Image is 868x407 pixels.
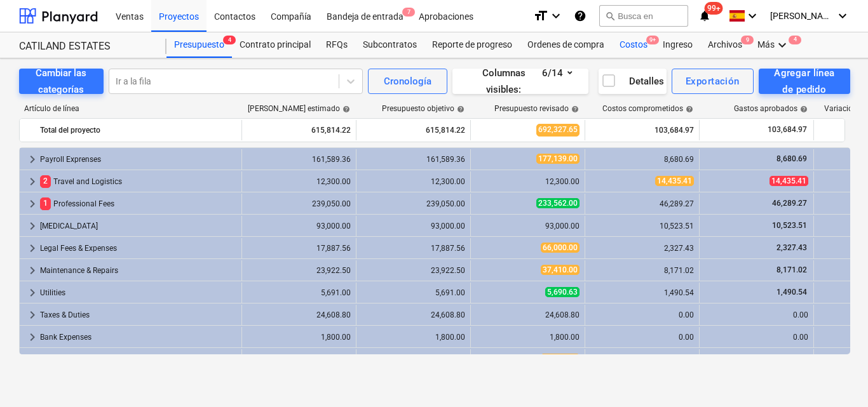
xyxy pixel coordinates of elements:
[655,32,700,58] a: Ingreso
[789,36,801,44] span: 4
[362,155,465,164] div: 161,589.36
[734,104,808,113] div: Gastos aprobados
[766,124,808,135] span: 103,684.97
[775,243,808,252] span: 2,327.43
[599,5,688,27] button: Busca en
[775,288,808,297] span: 1,490.54
[362,310,465,319] div: 24,608.80
[541,265,580,275] span: 37,410.00
[533,8,548,23] i: format_size
[40,216,236,236] div: [MEDICAL_DATA]
[362,199,465,208] div: 239,050.00
[476,222,580,230] div: 93,000.00
[745,8,760,23] i: keyboard_arrow_down
[770,11,834,21] span: [PERSON_NAME]
[247,244,351,253] div: 17,887.56
[646,36,659,44] span: 9+
[770,176,808,186] span: 14,435.41
[705,333,808,342] div: 0.00
[775,154,808,163] span: 8,680.69
[40,238,236,258] div: Legal Fees & Expenses
[166,32,232,58] a: Presupuesto4
[468,65,573,98] div: Columnas visibles : 6/14
[612,32,655,58] div: Costos
[40,260,236,281] div: Maintenance & Repairs
[797,105,808,113] span: help
[247,222,351,230] div: 93,000.00
[590,222,694,230] div: 10,523.51
[166,32,232,58] div: Presupuesto
[705,2,723,15] span: 99+
[569,105,579,113] span: help
[362,333,465,342] div: 1,800.00
[232,32,318,58] div: Contrato principal
[700,32,750,58] a: Archivos9
[804,346,868,407] iframe: Chat Widget
[247,177,351,186] div: 12,300.00
[775,265,808,274] span: 8,171.02
[362,266,465,275] div: 23,922.50
[773,65,836,98] div: Agregar línea de pedido
[759,69,850,94] button: Agregar línea de pedido
[247,155,351,164] div: 161,589.36
[536,198,580,208] span: 233,562.00
[590,199,694,208] div: 46,289.27
[19,69,104,94] button: Cambiar las categorías
[520,32,612,58] a: Ordenes de compra
[362,244,465,253] div: 17,887.56
[705,310,808,319] div: 0.00
[590,266,694,275] div: 8,171.02
[247,288,351,297] div: 5,691.00
[318,32,355,58] div: RFQs
[686,73,740,90] div: Exportación
[40,149,236,170] div: Payroll Exprenses
[25,263,40,278] span: keyboard_arrow_right
[25,196,40,211] span: keyboard_arrow_right
[34,65,88,98] div: Cambiar las categorías
[612,32,655,58] a: Costos9+
[247,199,351,208] div: 239,050.00
[25,174,40,189] span: keyboard_arrow_right
[40,171,236,192] div: Travel and Logistics
[601,73,664,90] div: Detalles
[545,287,580,297] span: 5,690.63
[655,176,694,186] span: 14,435.41
[223,36,236,44] span: 4
[40,327,236,347] div: Bank Expenses
[750,32,797,58] div: Más
[355,32,424,58] a: Subcontratos
[247,310,351,319] div: 24,608.80
[541,243,580,253] span: 66,000.00
[605,11,615,21] span: search
[25,352,40,367] span: keyboard_arrow_right
[771,221,808,230] span: 10,523.51
[476,333,580,342] div: 1,800.00
[25,241,40,256] span: keyboard_arrow_right
[424,32,520,58] a: Reporte de progreso
[40,349,236,370] div: Administrative Expenses
[40,197,51,210] span: 1
[362,222,465,230] div: 93,000.00
[382,104,465,113] div: Presupuesto objetivo
[599,69,667,94] button: Detalles
[19,104,241,113] div: Artículo de línea
[494,104,579,113] div: Presupuesto revisado
[402,8,415,17] span: 7
[548,8,564,23] i: keyboard_arrow_down
[362,288,465,297] div: 5,691.00
[368,69,447,94] button: Cronología
[536,154,580,164] span: 177,139.00
[698,8,711,23] i: notifications
[741,36,754,44] span: 9
[40,175,51,187] span: 2
[574,8,587,23] i: Base de conocimientos
[454,105,465,113] span: help
[602,104,693,113] div: Costos comprometidos
[771,199,808,208] span: 46,289.27
[40,283,236,303] div: Utilities
[247,120,351,140] div: 615,814.22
